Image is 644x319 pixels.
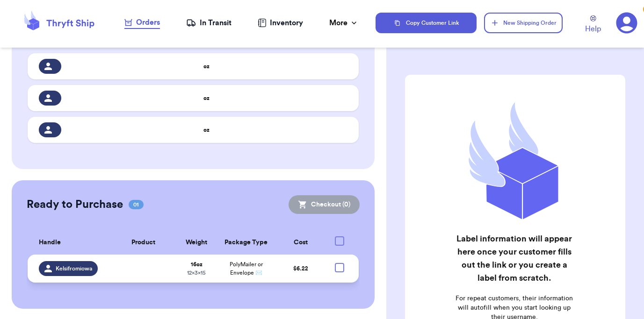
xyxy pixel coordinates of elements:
[616,12,637,34] a: 3
[203,127,210,133] strong: oz
[203,64,210,69] strong: oz
[27,197,123,212] h2: Ready to Purchase
[276,231,326,255] th: Cost
[217,231,276,255] th: Package Type
[258,17,303,28] a: Inventory
[230,262,263,276] span: PolyMailer or Envelope ✉️
[56,265,92,272] span: Kelsifromiowa
[484,13,563,33] button: New Shipping Order
[187,270,206,276] span: 12 x 3 x 15
[28,231,110,255] th: Handle
[124,17,160,28] div: Orders
[110,231,177,255] th: Product
[203,95,210,101] strong: oz
[585,23,601,35] span: Help
[129,200,144,209] span: 01
[293,266,308,271] span: $ 6.22
[376,13,477,33] button: Copy Customer Link
[329,17,359,28] div: More
[177,231,217,255] th: Weight
[289,195,360,214] button: Checkout (0)
[585,15,601,35] a: Help
[191,262,203,267] strong: 16 oz
[453,232,575,284] h2: Label information will appear here once your customer fills out the link or you create a label fr...
[186,17,232,28] a: In Transit
[124,17,160,29] a: Orders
